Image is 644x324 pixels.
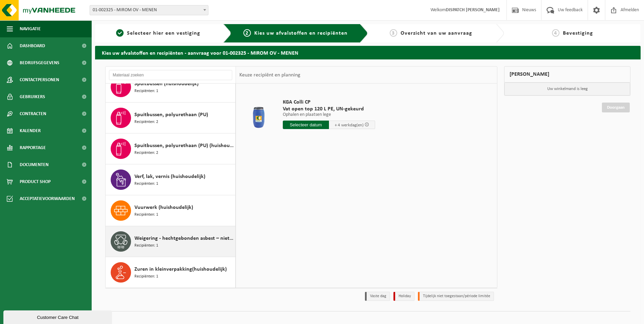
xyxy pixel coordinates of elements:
span: Weigering - hechtgebonden asbest – niet-brandbaar [134,234,234,242]
span: Overzicht van uw aanvraag [401,31,472,36]
span: Acceptatievoorwaarden [20,190,75,207]
span: Rapportage [20,139,46,156]
h2: Kies uw afvalstoffen en recipiënten - aanvraag voor 01-002325 - MIROM OV - MENEN [95,46,641,59]
span: Recipiënten: 1 [134,242,158,249]
span: Vat open top 120 L PE, UN-gekeurd [283,106,375,112]
span: Selecteer hier een vestiging [127,31,200,36]
p: Ophalen en plaatsen lege [283,112,375,117]
a: 1Selecteer hier een vestiging [98,29,218,37]
span: Spuitbussen, polyurethaan (PU) (huishoudelijk) [134,142,234,150]
span: Recipiënten: 2 [134,119,158,125]
input: Materiaal zoeken [109,70,232,80]
span: 01-002325 - MIROM OV - MENEN [90,5,208,15]
span: Product Shop [20,173,51,190]
span: 2 [243,29,251,37]
span: Navigatie [20,20,41,37]
span: Contactpersonen [20,71,59,88]
span: Recipiënten: 1 [134,181,158,187]
button: Vuurwerk (huishoudelijk) Recipiënten: 1 [106,195,236,226]
li: Vaste dag [365,292,390,301]
span: 01-002325 - MIROM OV - MENEN [90,5,208,15]
button: Weigering - hechtgebonden asbest – niet-brandbaar Recipiënten: 1 [106,226,236,257]
span: 4 [552,29,559,37]
button: Spuitbussen, polyurethaan (PU) (huishoudelijk) Recipiënten: 2 [106,133,236,164]
span: Gebruikers [20,88,45,105]
span: Kalender [20,122,41,139]
span: Recipiënten: 1 [134,212,158,218]
span: + 4 werkdag(en) [335,123,364,127]
button: Spuitbussen, polyurethaan (PU) Recipiënten: 2 [106,103,236,133]
div: Keuze recipiënt en planning [236,67,304,84]
span: Recipiënten: 2 [134,150,158,156]
button: Zuren in kleinverpakking(huishoudelijk) Recipiënten: 1 [106,257,236,288]
strong: DISPATCH [PERSON_NAME] [446,7,500,13]
span: Verf, lak, vernis (huishoudelijk) [134,173,205,181]
button: Verf, lak, vernis (huishoudelijk) Recipiënten: 1 [106,164,236,195]
span: Spuitbussen, polyurethaan (PU) [134,111,208,119]
iframe: chat widget [3,309,113,324]
input: Selecteer datum [283,121,329,129]
span: Kies uw afvalstoffen en recipiënten [254,31,348,36]
button: Spuitbussen (huishoudelijk) Recipiënten: 1 [106,72,236,103]
span: 3 [390,29,397,37]
span: Dashboard [20,37,45,54]
div: [PERSON_NAME] [504,66,630,83]
span: Spuitbussen (huishoudelijk) [134,80,199,88]
span: 1 [116,29,124,37]
span: Zuren in kleinverpakking(huishoudelijk) [134,265,227,273]
a: Doorgaan [602,103,630,112]
span: Contracten [20,105,46,122]
span: Bedrijfsgegevens [20,54,59,71]
span: Recipiënten: 1 [134,88,158,94]
li: Holiday [393,292,415,301]
span: Documenten [20,156,49,173]
span: Bevestiging [563,31,593,36]
p: Uw winkelmand is leeg [504,83,630,95]
li: Tijdelijk niet toegestaan/période limitée [418,292,494,301]
span: Recipiënten: 1 [134,273,158,280]
span: KGA Colli CP [283,99,375,106]
span: Vuurwerk (huishoudelijk) [134,203,193,212]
